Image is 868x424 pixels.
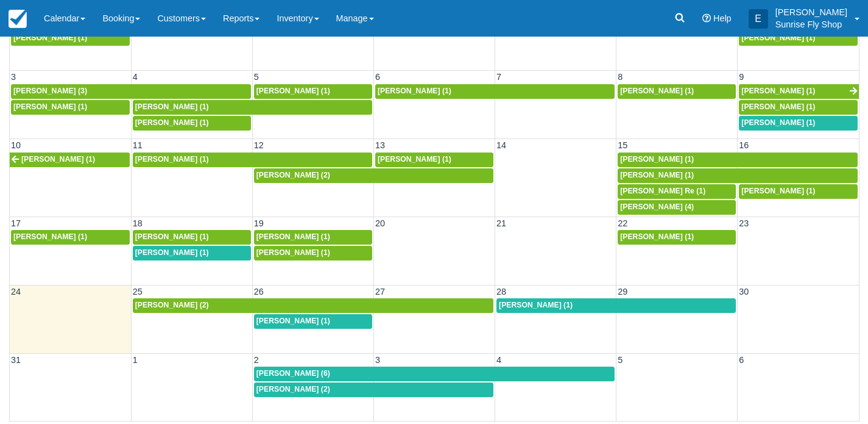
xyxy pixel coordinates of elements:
span: [PERSON_NAME] (1) [13,232,87,241]
span: 12 [253,140,265,150]
a: [PERSON_NAME] (1) [254,84,372,99]
a: [PERSON_NAME] (1) [133,153,372,167]
span: 22 [616,218,629,228]
span: [PERSON_NAME] (2) [256,385,330,393]
span: 13 [374,140,386,150]
span: [PERSON_NAME] (1) [378,155,451,163]
span: [PERSON_NAME] (1) [256,232,330,241]
a: [PERSON_NAME] (1) [254,246,372,261]
span: 8 [616,72,624,82]
span: 3 [10,72,17,82]
a: [PERSON_NAME] (1) [11,100,130,115]
span: [PERSON_NAME] Re (1) [620,187,705,195]
span: 17 [10,218,22,228]
a: [PERSON_NAME] (1) [618,84,736,99]
span: [PERSON_NAME] (2) [135,301,209,309]
i: Help [702,14,711,23]
span: 23 [738,218,750,228]
span: 30 [738,287,750,296]
a: [PERSON_NAME] (1) [739,31,858,46]
span: 7 [495,72,503,82]
span: 4 [495,355,503,365]
span: 28 [495,287,507,296]
span: 5 [616,355,624,365]
span: Help [713,13,732,23]
span: [PERSON_NAME] (1) [620,171,694,179]
a: [PERSON_NAME] (1) [11,31,130,46]
span: [PERSON_NAME] (1) [135,232,209,241]
span: [PERSON_NAME] (4) [620,203,694,211]
a: [PERSON_NAME] (3) [11,84,251,99]
span: [PERSON_NAME] (1) [620,155,694,163]
span: 21 [495,218,507,228]
a: [PERSON_NAME] (4) [618,200,736,215]
a: [PERSON_NAME] Re (1) [618,184,736,199]
span: [PERSON_NAME] (1) [256,317,330,325]
a: [PERSON_NAME] (1) [375,84,615,99]
a: [PERSON_NAME] (1) [739,100,858,115]
span: [PERSON_NAME] (1) [13,102,87,111]
a: [PERSON_NAME] (1) [11,230,130,245]
span: 19 [253,218,265,228]
span: 2 [253,355,260,365]
span: 20 [374,218,386,228]
span: 24 [10,287,22,296]
a: [PERSON_NAME] (2) [133,298,493,313]
a: [PERSON_NAME] (6) [254,367,615,381]
span: 3 [374,355,381,365]
span: [PERSON_NAME] (1) [741,118,815,127]
span: 18 [132,218,144,228]
span: 25 [132,287,144,296]
span: [PERSON_NAME] (1) [135,102,209,111]
span: 5 [253,72,260,82]
span: [PERSON_NAME] (1) [13,34,87,42]
span: 26 [253,287,265,296]
span: [PERSON_NAME] (1) [135,248,209,257]
span: [PERSON_NAME] (1) [135,155,209,163]
span: 6 [738,355,745,365]
span: 6 [374,72,381,82]
span: 9 [738,72,745,82]
a: [PERSON_NAME] (1) [618,230,736,245]
a: [PERSON_NAME] (1) [739,184,858,199]
span: [PERSON_NAME] (1) [741,187,815,195]
span: 15 [616,140,629,150]
span: 10 [10,140,22,150]
a: [PERSON_NAME] (1) [618,153,858,167]
span: [PERSON_NAME] (6) [256,369,330,378]
span: [PERSON_NAME] (1) [256,248,330,257]
a: [PERSON_NAME] (1) [739,116,858,131]
span: [PERSON_NAME] (2) [256,171,330,179]
span: 1 [132,355,139,365]
span: [PERSON_NAME] (3) [13,87,87,95]
span: 29 [616,287,629,296]
a: [PERSON_NAME] (1) [133,246,251,261]
span: 31 [10,355,22,365]
a: [PERSON_NAME] (1) [254,314,372,329]
span: [PERSON_NAME] (1) [256,87,330,95]
a: [PERSON_NAME] (1) [496,298,736,313]
p: Sunrise Fly Shop [775,18,847,31]
span: 27 [374,287,386,296]
span: [PERSON_NAME] (1) [620,87,694,95]
div: E [749,9,768,29]
span: [PERSON_NAME] (1) [499,301,573,309]
span: [PERSON_NAME] (1) [741,87,815,95]
span: 16 [738,140,750,150]
a: [PERSON_NAME] (1) [618,168,858,183]
span: [PERSON_NAME] (1) [620,232,694,241]
a: [PERSON_NAME] (2) [254,168,493,183]
span: [PERSON_NAME] (1) [741,102,815,111]
a: [PERSON_NAME] (2) [254,383,493,397]
span: 14 [495,140,507,150]
a: [PERSON_NAME] (1) [254,230,372,245]
span: [PERSON_NAME] (1) [378,87,451,95]
a: [PERSON_NAME] (1) [133,100,372,115]
img: checkfront-main-nav-mini-logo.png [9,10,27,28]
a: [PERSON_NAME] (1) [133,116,251,131]
a: [PERSON_NAME] (1) [10,153,130,167]
span: 11 [132,140,144,150]
span: [PERSON_NAME] (1) [741,34,815,42]
span: [PERSON_NAME] (1) [21,155,95,163]
span: 4 [132,72,139,82]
